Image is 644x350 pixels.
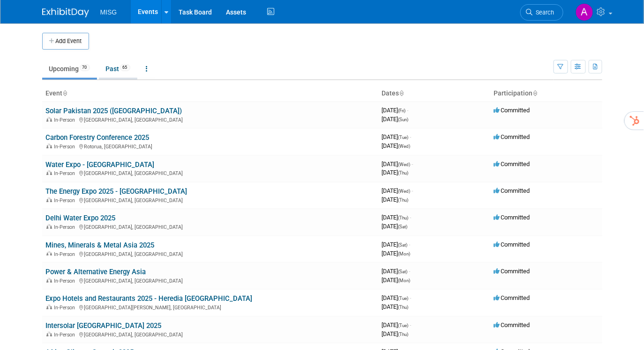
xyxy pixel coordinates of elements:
[46,223,374,230] div: [GEOGRAPHIC_DATA], [GEOGRAPHIC_DATA]
[494,241,530,248] span: Committed
[46,197,52,202] img: In-Person Event
[46,187,187,196] a: The Energy Expo 2025 - [GEOGRAPHIC_DATA]
[99,60,137,78] a: Past65
[533,89,538,97] a: Sort by Participation Type
[54,305,78,311] span: In-Person
[398,269,408,274] span: (Sat)
[398,332,409,337] span: (Thu)
[46,142,374,150] div: Rotorua, [GEOGRAPHIC_DATA]
[382,268,411,275] span: [DATE]
[46,294,253,303] a: Expo Hotels and Restaurants 2025 - Heredia [GEOGRAPHIC_DATA]
[46,268,146,276] a: Power & Alternative Energy Asia
[46,303,374,311] div: [GEOGRAPHIC_DATA][PERSON_NAME], [GEOGRAPHIC_DATA]
[410,321,412,328] span: -
[46,160,155,169] a: Water Expo - [GEOGRAPHIC_DATA]
[54,224,78,230] span: In-Person
[46,250,374,257] div: [GEOGRAPHIC_DATA], [GEOGRAPHIC_DATA]
[398,278,411,283] span: (Mon)
[409,268,411,275] span: -
[46,116,374,123] div: [GEOGRAPHIC_DATA], [GEOGRAPHIC_DATA]
[46,133,150,142] a: Carbon Forestry Conference 2025
[382,321,412,328] span: [DATE]
[382,187,413,194] span: [DATE]
[398,170,409,175] span: (Thu)
[407,107,409,114] span: -
[398,215,409,220] span: (Thu)
[46,278,52,283] img: In-Person Event
[494,268,530,275] span: Committed
[398,135,409,140] span: (Tue)
[54,251,78,257] span: In-Person
[398,117,409,122] span: (Sun)
[382,107,409,114] span: [DATE]
[382,250,411,257] span: [DATE]
[46,332,52,336] img: In-Person Event
[382,330,409,337] span: [DATE]
[382,223,408,230] span: [DATE]
[46,144,52,148] img: In-Person Event
[46,214,116,222] a: Delhi Water Expo 2025
[54,197,78,204] span: In-Person
[399,89,404,97] a: Sort by Start Date
[46,321,162,330] a: Intersolar [GEOGRAPHIC_DATA] 2025
[398,251,411,256] span: (Mon)
[382,160,413,168] span: [DATE]
[398,108,406,113] span: (Fri)
[494,321,530,328] span: Committed
[410,133,412,140] span: -
[382,169,409,176] span: [DATE]
[382,142,411,149] span: [DATE]
[54,278,78,284] span: In-Person
[398,189,411,194] span: (Wed)
[398,224,408,229] span: (Sat)
[494,107,530,114] span: Committed
[382,116,409,123] span: [DATE]
[54,144,78,150] span: In-Person
[398,305,409,310] span: (Thu)
[494,160,530,168] span: Committed
[398,323,409,328] span: (Tue)
[494,214,530,221] span: Committed
[382,214,412,221] span: [DATE]
[378,86,490,102] th: Dates
[54,117,78,123] span: In-Person
[494,133,530,140] span: Committed
[42,8,89,17] img: ExhibitDay
[46,241,155,249] a: Mines, Minerals & Metal Asia 2025
[46,170,52,175] img: In-Person Event
[533,9,554,16] span: Search
[410,294,412,301] span: -
[576,3,593,21] img: Aleina Almeida
[100,8,117,16] span: MISG
[410,214,412,221] span: -
[398,162,411,167] span: (Wed)
[494,294,530,301] span: Committed
[382,303,409,310] span: [DATE]
[46,330,374,338] div: [GEOGRAPHIC_DATA], [GEOGRAPHIC_DATA]
[42,60,97,78] a: Upcoming70
[46,224,52,229] img: In-Person Event
[398,144,411,149] span: (Wed)
[382,277,411,284] span: [DATE]
[494,187,530,194] span: Committed
[54,332,78,338] span: In-Person
[520,4,563,21] a: Search
[120,64,130,71] span: 65
[80,64,90,71] span: 70
[382,196,409,203] span: [DATE]
[398,296,409,301] span: (Tue)
[46,169,374,176] div: [GEOGRAPHIC_DATA], [GEOGRAPHIC_DATA]
[412,187,413,194] span: -
[54,170,78,176] span: In-Person
[382,294,412,301] span: [DATE]
[46,196,374,204] div: [GEOGRAPHIC_DATA], [GEOGRAPHIC_DATA]
[63,89,67,97] a: Sort by Event Name
[46,117,52,122] img: In-Person Event
[490,86,602,102] th: Participation
[46,305,52,309] img: In-Person Event
[382,133,412,140] span: [DATE]
[412,160,413,168] span: -
[398,197,409,203] span: (Thu)
[46,107,182,115] a: Solar Pakistan 2025 ([GEOGRAPHIC_DATA])
[46,277,374,284] div: [GEOGRAPHIC_DATA], [GEOGRAPHIC_DATA]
